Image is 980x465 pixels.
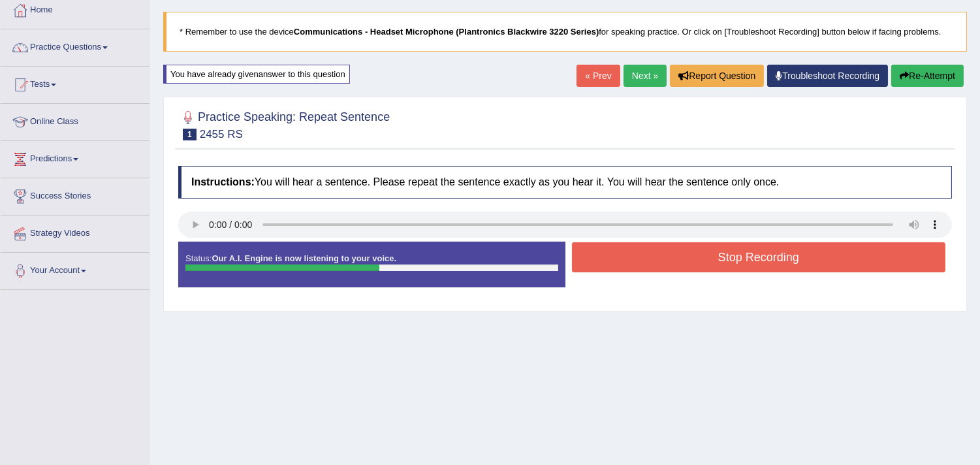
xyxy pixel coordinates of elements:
[294,27,599,37] b: Communications - Headset Microphone (Plantronics Blackwire 3220 Series)
[572,242,946,272] button: Stop Recording
[1,29,150,62] a: Practice Questions
[1,104,150,136] a: Online Class
[624,65,667,87] a: Next »
[1,216,150,248] a: Strategy Videos
[1,178,150,211] a: Success Stories
[178,242,565,287] div: Status:
[163,65,350,84] div: You have already given answer to this question
[1,67,150,99] a: Tests
[767,65,888,87] a: Troubleshoot Recording
[163,12,967,52] blockquote: * Remember to use the device for speaking practice. Or click on [Troubleshoot Recording] button b...
[891,65,964,87] button: Re-Attempt
[577,65,620,87] a: « Prev
[191,176,255,187] b: Instructions:
[200,128,243,140] small: 2455 RS
[178,166,952,199] h4: You will hear a sentence. Please repeat the sentence exactly as you hear it. You will hear the se...
[670,65,764,87] button: Report Question
[183,129,197,140] span: 1
[1,141,150,174] a: Predictions
[178,108,390,140] h2: Practice Speaking: Repeat Sentence
[212,253,396,263] strong: Our A.I. Engine is now listening to your voice.
[1,253,150,285] a: Your Account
